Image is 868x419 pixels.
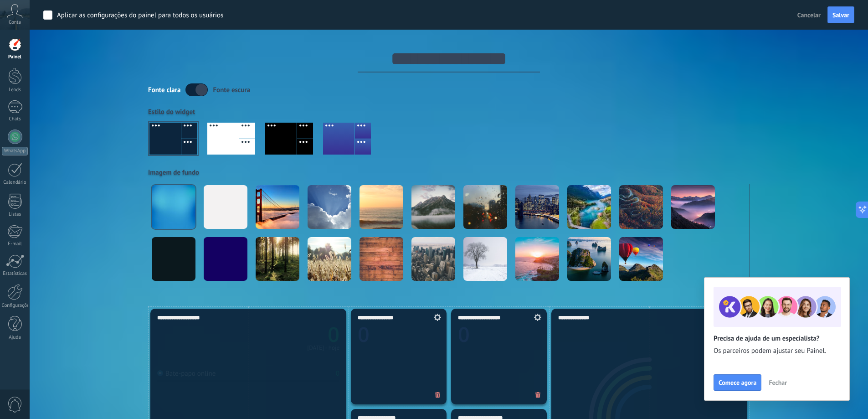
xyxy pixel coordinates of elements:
div: Aplicar as configurações do painel para todos os usuários [57,11,223,20]
div: Painel [2,54,28,60]
div: Configurações [2,303,28,309]
div: Listas [2,212,28,217]
div: Fonte escura [213,86,250,94]
div: Calendário [2,180,28,186]
div: Fonte clara [148,86,180,94]
div: Estilo do widget [148,108,750,116]
span: Cancelar [797,11,821,19]
div: E-mail [2,241,28,247]
div: Leads [2,87,28,93]
span: Os parceiros podem ajustar seu Painel. [714,347,840,356]
span: Comece agora [719,379,756,386]
div: WhatsApp [2,147,28,155]
span: Salvar [832,12,849,18]
div: Ajuda [2,335,28,341]
div: Imagem de fundo [148,168,750,177]
span: Conta [9,20,21,26]
button: Cancelar [794,8,824,22]
span: Fechar [769,379,787,386]
h2: Precisa de ajuda de um especialista? [714,334,840,343]
div: Estatísticas [2,271,28,277]
button: Salvar [827,6,854,24]
button: Fechar [765,376,791,389]
button: Comece agora [714,374,761,391]
div: Chats [2,116,28,122]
